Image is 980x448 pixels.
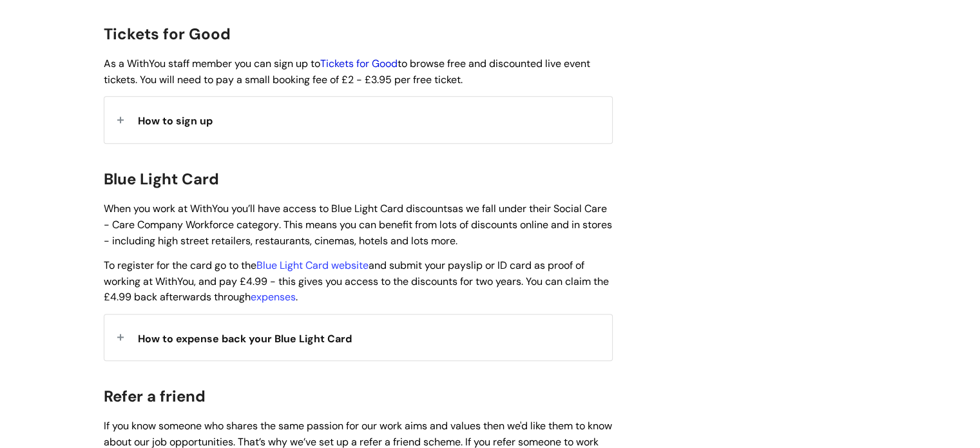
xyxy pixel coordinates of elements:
[104,258,609,304] span: To register for the card go to the and submit your payslip or ID card as proof of working at With...
[256,258,369,272] a: Blue Light Card website
[104,24,231,44] span: Tickets for Good
[104,202,607,231] span: as we fall under their Social Care - Care Company Workforce category
[138,332,352,346] span: How to expense back your Blue Light Card
[251,290,296,304] a: expenses
[104,202,612,248] span: When you work at WithYou you’ll have access to Blue Light Card discounts . This means you can ben...
[320,57,398,70] a: Tickets for Good
[138,114,213,128] span: How to sign up
[104,169,219,189] span: Blue Light Card
[104,386,206,406] span: Refer a friend
[104,57,590,86] span: As a WithYou staff member you can sign up to to browse free and discounted live event tickets. Yo...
